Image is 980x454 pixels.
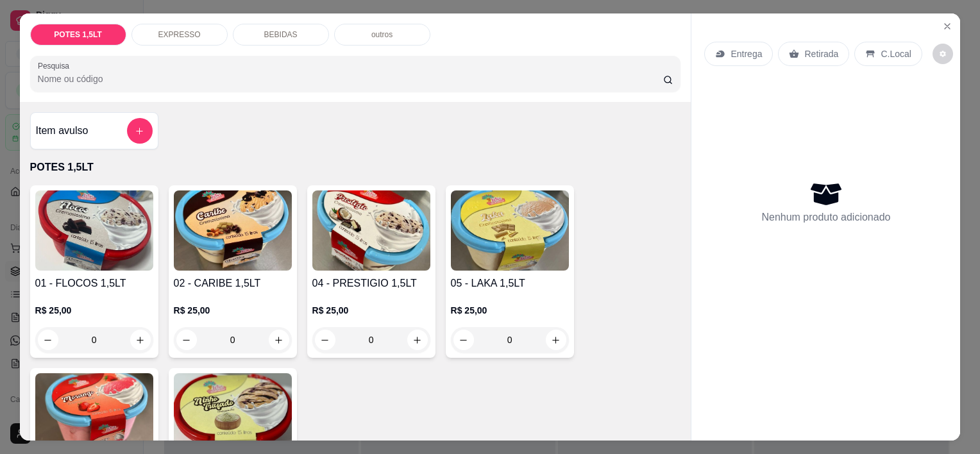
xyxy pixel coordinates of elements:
[881,47,911,60] p: C.Local
[937,16,958,37] button: Close
[35,373,153,453] img: product-image
[54,29,101,40] p: POTES 1,5LT
[35,190,153,271] img: product-image
[127,118,153,144] button: add-separate-item
[761,210,890,225] p: Nenhum produto adicionado
[174,276,292,291] h4: 02 - CARIBE 1,5LT
[264,29,298,40] p: BEBIDAS
[312,304,430,317] p: R$ 25,00
[158,29,201,40] p: EXPRESSO
[30,160,681,175] p: POTES 1,5LT
[38,72,663,85] input: Pesquisa
[933,44,953,64] button: decrease-product-quantity
[451,304,569,317] p: R$ 25,00
[174,190,292,271] img: product-image
[312,190,430,271] img: product-image
[451,276,569,291] h4: 05 - LAKA 1,5LT
[371,29,393,40] p: outros
[451,190,569,271] img: product-image
[731,47,762,60] p: Entrega
[36,123,89,139] h4: Item avulso
[174,304,292,317] p: R$ 25,00
[38,60,74,71] label: Pesquisa
[35,304,153,317] p: R$ 25,00
[312,276,430,291] h4: 04 - PRESTIGIO 1,5LT
[804,47,838,60] p: Retirada
[174,373,292,453] img: product-image
[35,276,153,291] h4: 01 - FLOCOS 1,5LT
